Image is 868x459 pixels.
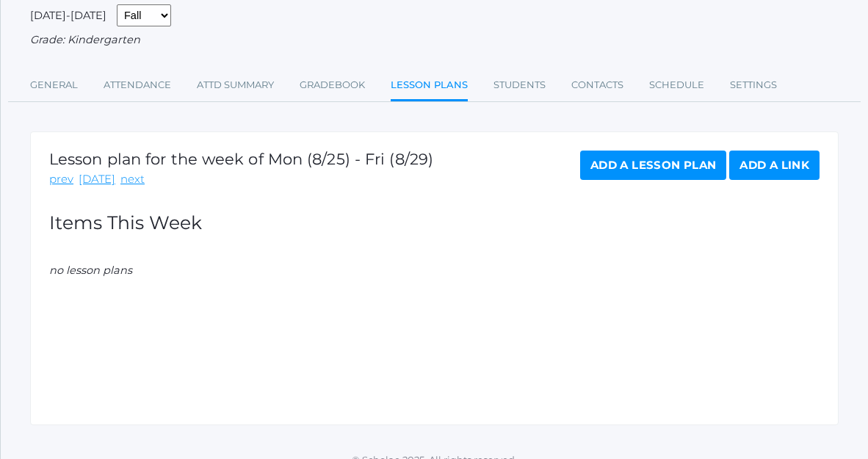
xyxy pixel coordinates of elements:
a: [DATE] [79,171,115,188]
a: Schedule [649,71,704,100]
a: Attendance [104,71,171,100]
div: Grade: Kindergarten [30,32,839,48]
a: Students [493,71,546,100]
a: prev [49,171,73,188]
a: Settings [730,71,777,100]
a: General [30,71,78,100]
a: Attd Summary [197,71,274,100]
span: [DATE]-[DATE] [30,9,106,22]
a: Lesson Plans [391,71,468,102]
a: next [120,171,145,188]
h2: Items This Week [49,213,820,234]
a: Add a Lesson Plan [580,151,726,180]
h1: Lesson plan for the week of Mon (8/25) - Fri (8/29) [49,151,433,167]
a: Gradebook [300,71,365,100]
em: no lesson plans [49,264,132,277]
a: Add a Link [729,151,820,180]
a: Contacts [571,71,623,100]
